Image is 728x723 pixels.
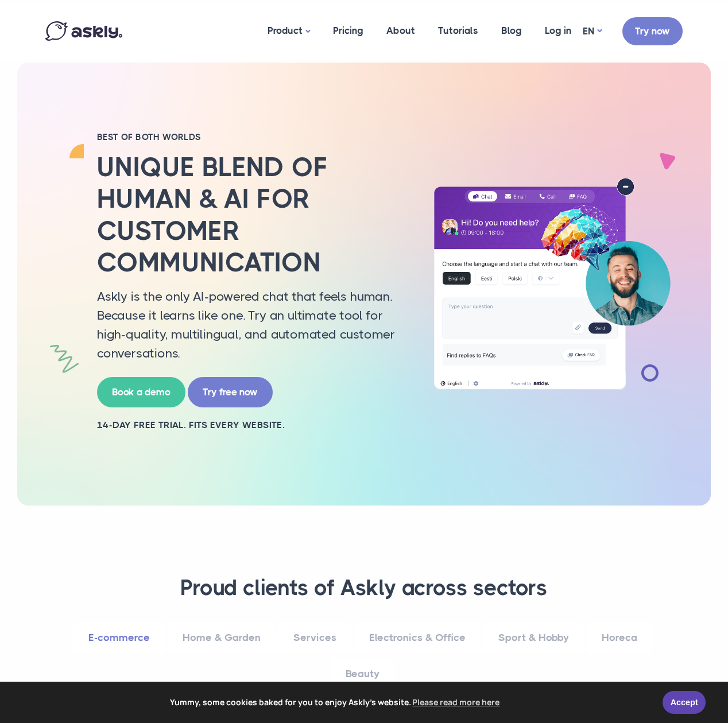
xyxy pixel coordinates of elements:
[587,622,652,654] a: Horeca
[663,691,706,714] a: Accept
[483,622,584,654] a: Sport & Hobby
[622,17,683,45] a: Try now
[97,419,407,432] h2: 14-day free trial. Fits every website.
[490,3,533,59] a: Blog
[256,3,322,60] a: Product
[354,622,481,654] a: Electronics & Office
[17,694,655,711] span: Yummy, some cookies baked for you to enjoy Askly's website.
[322,3,375,59] a: Pricing
[97,377,185,407] a: Book a demo
[45,21,122,41] img: Askly
[168,622,276,654] a: Home & Garden
[533,3,583,59] a: Log in
[411,694,502,711] a: learn more about cookies
[278,622,351,654] a: Services
[331,658,394,690] a: Beauty
[73,622,165,654] a: E-commerce
[583,23,602,40] a: EN
[375,3,427,59] a: About
[188,377,273,407] a: Try free now
[60,574,668,602] h3: Proud clients of Askly across sectors
[424,178,680,390] img: AI multilingual chat
[427,3,490,59] a: Tutorials
[97,287,407,363] p: Askly is the only AI-powered chat that feels human. Because it learns like one. Try an ultimate t...
[97,131,407,143] h2: BEST OF BOTH WORLDS
[97,151,407,278] h2: Unique blend of human & AI for customer communication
